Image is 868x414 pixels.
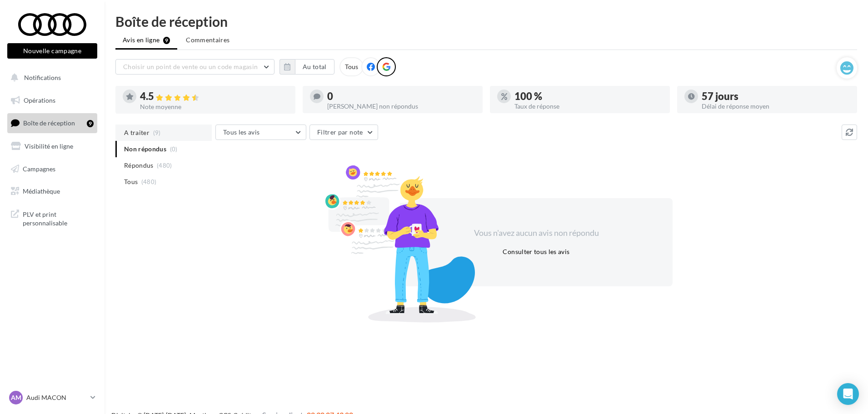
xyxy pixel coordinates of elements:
button: Notifications [5,68,95,87]
a: AM Audi MACON [7,389,97,406]
span: Visibilité en ligne [25,142,73,150]
button: Filtrer par note [309,125,378,140]
a: Visibilité en ligne [5,137,99,156]
span: Campagnes [23,165,55,172]
div: 57 jours [702,91,850,101]
div: 9 [87,120,94,127]
div: Tous [339,57,364,76]
span: Choisir un point de vente ou un code magasin [123,63,258,70]
button: Consulter tous les avis [499,246,573,257]
button: Au total [279,59,334,75]
a: Médiathèque [5,182,99,201]
button: Tous les avis [215,125,306,140]
button: Nouvelle campagne [7,43,97,59]
p: Audi MACON [26,393,87,402]
button: Au total [295,59,334,75]
span: (480) [141,178,157,185]
span: PLV et print personnalisable [23,208,94,228]
div: [PERSON_NAME] non répondus [327,103,475,110]
a: Opérations [5,91,99,110]
div: Boîte de réception [115,15,857,28]
span: Médiathèque [23,187,60,195]
span: (9) [153,129,161,136]
a: Campagnes [5,160,99,179]
a: PLV et print personnalisable [5,205,99,231]
a: Boîte de réception9 [5,113,99,133]
div: Note moyenne [140,104,288,110]
div: 0 [327,91,475,101]
span: (480) [157,162,172,169]
div: Vous n'avez aucun avis non répondu [458,227,614,239]
span: AM [11,393,21,402]
div: 4.5 [140,91,288,102]
span: Tous [124,177,138,186]
div: Open Intercom Messenger [837,383,859,405]
div: 100 % [514,91,663,101]
span: Notifications [24,74,61,81]
span: Répondus [124,161,154,170]
button: Choisir un point de vente ou un code magasin [115,59,274,75]
span: Opérations [24,96,55,104]
div: Taux de réponse [514,103,663,110]
span: Tous les avis [223,128,260,136]
span: A traiter [124,128,150,137]
span: Commentaires [186,35,229,45]
span: Boîte de réception [23,119,75,127]
div: Délai de réponse moyen [702,103,850,110]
